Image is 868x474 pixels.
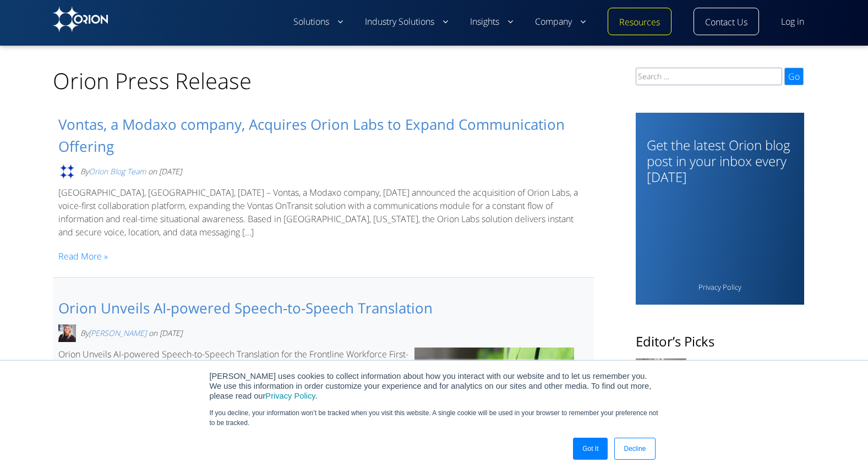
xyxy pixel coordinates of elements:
span: on [148,166,157,177]
span: By [80,166,148,177]
iframe: Chat Widget [813,421,868,474]
input: Go [784,68,804,85]
time: [DATE] [160,328,182,338]
a: Industry Solutions [365,15,448,29]
a: Solutions [293,15,343,29]
a: Decline [614,438,655,460]
a: Orion Blog Team [89,166,146,177]
h3: Get the latest Orion blog post in your inbox every [DATE] [647,137,793,185]
a: Orion Unveils AI-powered Speech-to-Speech Translation [58,298,433,318]
a: Contact Us [705,16,747,29]
a: Transform Frontline Work with Speech-to-Speech Translation [695,359,804,390]
a: Vontas, a Modaxo company, Acquires Orion Labs to Expand Communication Offering [58,114,565,157]
h1: Orion Press Release [53,60,594,94]
iframe: Form 0 [647,198,793,280]
img: Avatar photo [58,163,76,180]
a: Read More » [58,250,108,263]
h2: Editor’s Picks [636,332,804,350]
a: [PERSON_NAME] [89,328,146,339]
span: on [149,328,157,338]
a: Resources [619,16,660,29]
a: Privacy Policy [265,392,315,400]
time: [DATE] [159,166,182,177]
a: Privacy Policy [698,282,741,293]
a: Got It [573,438,608,460]
a: Company [535,15,586,29]
a: Insights [470,15,513,29]
img: Orion [53,7,108,32]
p: [GEOGRAPHIC_DATA], [GEOGRAPHIC_DATA], [DATE] – Vontas, a Modaxo company, [DATE] announced the acq... [58,186,588,239]
p: If you decline, your information won’t be tracked when you visit this website. A single cookie wi... [210,408,659,428]
a: Log in [781,15,804,29]
img: Avatar photo [58,324,76,342]
span: [PERSON_NAME] uses cookies to collect information about how you interact with our website and to ... [210,372,652,400]
p: Orion Unveils AI-powered Speech-to-Speech Translation for the Frontline Workforce First-of-its-ki... [58,348,409,427]
span: By [80,328,149,339]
